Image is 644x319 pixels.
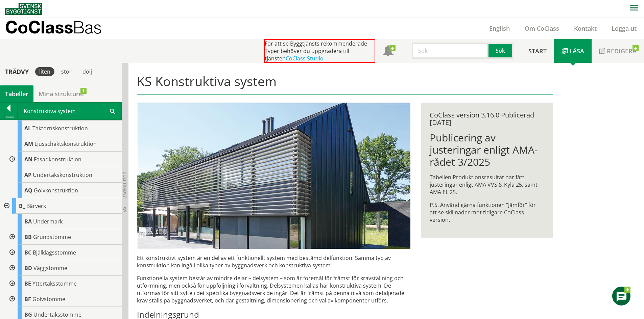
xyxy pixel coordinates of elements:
[5,121,122,136] div: Gå till informationssidan för CoClass Studio
[24,156,32,163] span: AN
[412,43,488,59] input: Sök
[482,24,517,32] a: English
[604,24,644,32] a: Logga ut
[5,214,122,229] div: Gå till informationssidan för CoClass Studio
[33,85,90,102] a: Mina strukturer
[5,229,122,245] div: Gå till informationssidan för CoClass Studio
[569,47,584,55] span: Läsa
[78,67,96,76] div: dölj
[32,295,65,303] span: Golvstomme
[32,125,88,132] span: Taktornskonstruktion
[517,24,567,32] a: Om CoClass
[430,174,544,196] p: Tabellen Produktionsresultat har fått justeringar enligt AMA VVS & Kyla 25, samt AMA EL 25.
[57,67,76,76] div: stor
[5,260,122,276] div: Gå till informationssidan för CoClass Studio
[110,107,115,114] span: Sök i tabellen
[0,114,17,119] div: Tillbaka
[73,17,102,37] span: Bas
[24,311,32,318] span: BG
[5,152,122,167] div: Gå till informationssidan för CoClass Studio
[33,264,67,272] span: Väggstomme
[383,46,393,57] span: Notifikationer
[24,233,32,241] span: BB
[5,3,42,15] img: Svensk Byggtjänst
[34,187,78,194] span: Golvkonstruktion
[122,171,128,198] span: Dölj trädvy
[607,47,637,55] span: Redigera
[24,171,31,179] span: AP
[24,218,32,225] span: BA
[430,201,544,223] p: P.S. Använd gärna funktionen ”Jämför” för att se skillnader mot tidigare CoClass version.
[33,311,81,318] span: Undertaksstomme
[286,55,324,62] a: CoClass Studio
[430,111,544,126] div: CoClass version 3.16.0 Publicerad [DATE]
[33,171,92,179] span: Undertakskonstruktion
[5,183,122,198] div: Gå till informationssidan för CoClass Studio
[32,280,77,287] span: Yttertaksstomme
[137,74,552,95] h1: KS Konstruktiva system
[5,167,122,183] div: Gå till informationssidan för CoClass Studio
[521,39,554,63] a: Start
[5,18,116,39] a: CoClassBas
[554,39,592,63] a: Läsa
[1,68,32,75] div: Trädvy
[34,156,81,163] span: Fasadkonstruktion
[5,291,122,307] div: Gå till informationssidan för CoClass Studio
[264,39,375,63] div: För att se Byggtjänsts rekommenderade Typer behöver du uppgradera till tjänsten
[137,254,410,269] p: Ett konstruktivt system är en del av ett funktionellt system med bestämd delfunktion. Samma typ a...
[24,187,32,194] span: AQ
[137,274,410,304] p: Funktionella system består av mindre delar – delsystem – som är föremål för främst för krav­ställ...
[5,245,122,260] div: Gå till informationssidan för CoClass Studio
[24,249,31,256] span: BC
[430,132,544,168] h1: Publicering av justeringar enligt AMA-rådet 3/2025
[137,103,410,249] img: structural-solar-shading.jpg
[488,43,514,59] button: Sök
[33,233,71,241] span: Grundstomme
[24,295,31,303] span: BF
[24,140,33,148] span: AM
[5,276,122,291] div: Gå till informationssidan för CoClass Studio
[5,136,122,152] div: Gå till informationssidan för CoClass Studio
[26,202,46,210] span: Bärverk
[18,103,121,119] div: Konstruktiva system
[34,140,97,148] span: Ljusschaktskonstruktion
[528,47,547,55] span: Start
[33,249,76,256] span: Bjälklagsstomme
[33,218,63,225] span: Undermark
[24,125,31,132] span: AL
[24,264,32,272] span: BD
[592,39,644,63] a: Redigera
[19,202,25,210] span: B_
[5,23,102,31] p: CoClass
[35,67,54,76] div: liten
[567,24,604,32] a: Kontakt
[24,280,31,287] span: BE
